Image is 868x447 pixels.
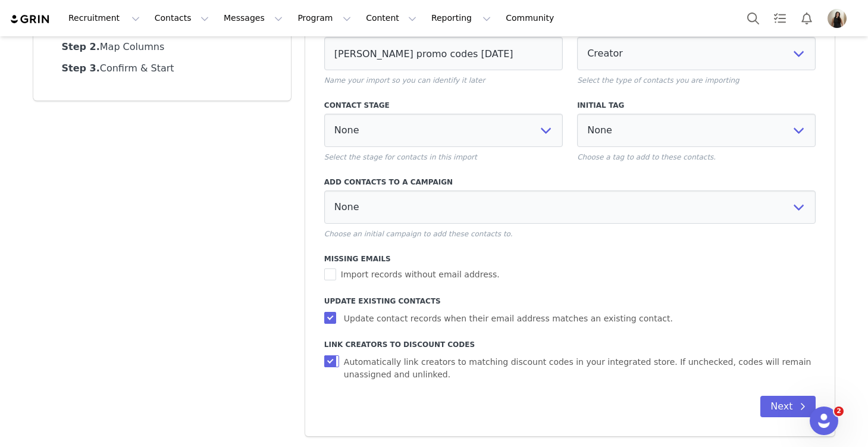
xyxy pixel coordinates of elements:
a: Map Columns [55,36,270,58]
p: Name your import so you can identify it later [324,75,563,86]
img: a9acc4c8-4825-4f76-9f85-d9ef616c421b.jpg [828,9,847,28]
label: Contact stage [324,100,563,111]
strong: Step 3. [62,62,100,74]
button: Recruitment [61,5,147,32]
label: Initial tag [577,100,816,111]
span: Automatically link creators to matching discount codes in your integrated store. If unchecked, co... [339,356,816,381]
label: Add contacts to a Campaign [324,177,816,187]
label: Link Creators to Discount Codes [324,339,816,350]
button: Notifications [794,5,820,32]
button: Next [760,396,816,417]
button: Content [359,5,424,32]
button: Profile [820,9,858,28]
button: Search [740,5,766,32]
span: 2 [834,407,844,416]
span: Import records without email address. [336,270,504,279]
p: Choose a tag to add to these contacts. [577,152,816,162]
label: Missing Emails [324,254,816,264]
span: Update contact records when their email address matches an existing contact. [339,312,678,325]
p: Choose an initial campaign to add these contacts to. [324,229,816,239]
img: grin logo [10,14,51,25]
a: Tasks [767,5,793,32]
iframe: Intercom live chat [810,407,838,435]
button: Reporting [424,5,498,32]
button: Contacts [148,5,216,32]
a: Community [499,5,566,32]
p: Select the stage for contacts in this import [324,152,563,162]
label: Update Existing Contacts [324,296,816,307]
p: Select the type of contacts you are importing [577,75,816,86]
strong: Step 2. [62,41,100,52]
a: Confirm & Start [55,58,270,79]
button: Program [290,5,358,32]
button: Messages [217,5,290,32]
